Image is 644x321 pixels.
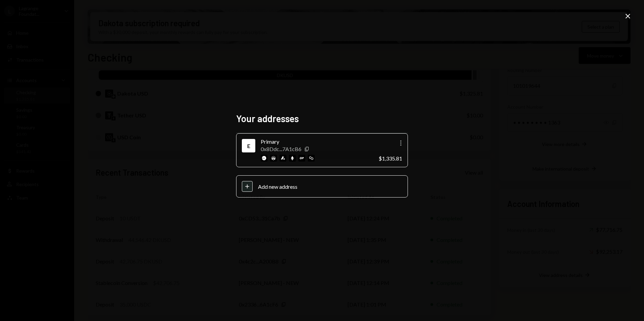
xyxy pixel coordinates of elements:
h2: Your addresses [236,112,408,125]
img: polygon-mainnet [308,155,315,162]
div: Add new address [258,183,402,190]
div: $1,335.81 [379,155,402,162]
div: 0x8Ddc...7A1cB6 [261,146,301,152]
img: arbitrum-mainnet [270,155,277,162]
div: Primary [261,138,373,146]
img: optimism-mainnet [298,155,305,162]
img: ethereum-mainnet [289,155,296,162]
div: Ethereum [243,140,254,151]
img: avalanche-mainnet [280,155,286,162]
img: base-mainnet [261,155,267,162]
button: Add new address [236,175,408,198]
